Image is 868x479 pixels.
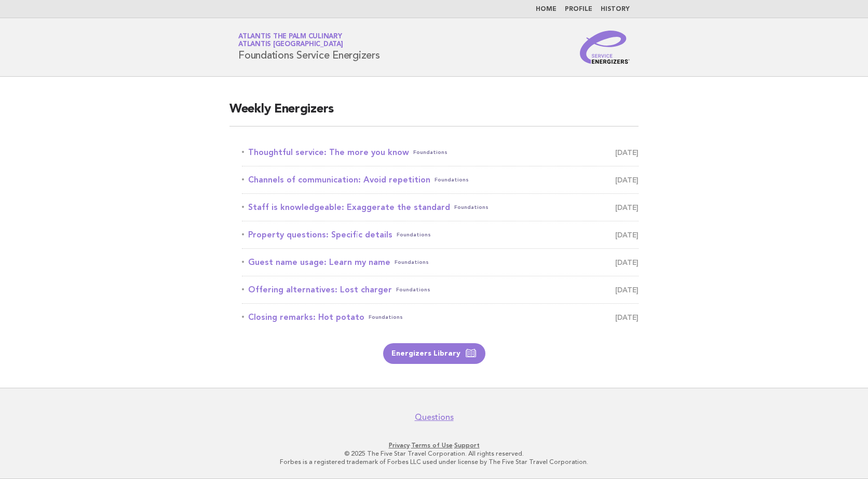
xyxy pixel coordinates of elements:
[238,41,343,48] span: Atlantis [GEOGRAPHIC_DATA]
[615,200,639,215] span: [DATE]
[413,145,447,160] span: Foundations
[242,310,639,325] a: Closing remarks: Hot potatoFoundations [DATE]
[536,6,557,12] a: Home
[116,458,752,466] p: Forbes is a registered trademark of Forbes LLC used under license by The Five Star Travel Corpora...
[242,255,639,270] a: Guest name usage: Learn my nameFoundations [DATE]
[580,31,630,64] img: Service Energizers
[454,200,489,215] span: Foundations
[411,442,453,449] a: Terms of Use
[615,310,639,325] span: [DATE]
[454,442,480,449] a: Support
[397,228,431,242] span: Foundations
[615,173,639,187] span: [DATE]
[615,228,639,242] span: [DATE]
[615,145,639,160] span: [DATE]
[601,6,630,12] a: History
[116,449,752,458] p: © 2025 The Five Star Travel Corporation. All rights reserved.
[242,228,639,242] a: Property questions: Specific detailsFoundations [DATE]
[565,6,592,12] a: Profile
[389,442,410,449] a: Privacy
[615,255,639,270] span: [DATE]
[116,441,752,449] p: · ·
[238,34,380,61] h1: Foundations Service Energizers
[242,200,639,215] a: Staff is knowledgeable: Exaggerate the standardFoundations [DATE]
[242,173,639,187] a: Channels of communication: Avoid repetitionFoundations [DATE]
[242,145,639,160] a: Thoughtful service: The more you knowFoundations [DATE]
[435,173,469,187] span: Foundations
[396,283,430,297] span: Foundations
[229,101,639,126] h2: Weekly Energizers
[238,33,343,48] a: Atlantis The Palm CulinaryAtlantis [GEOGRAPHIC_DATA]
[415,412,454,422] a: Questions
[369,310,403,325] span: Foundations
[242,283,639,297] a: Offering alternatives: Lost chargerFoundations [DATE]
[615,283,639,297] span: [DATE]
[383,343,485,364] a: Energizers Library
[395,255,429,270] span: Foundations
